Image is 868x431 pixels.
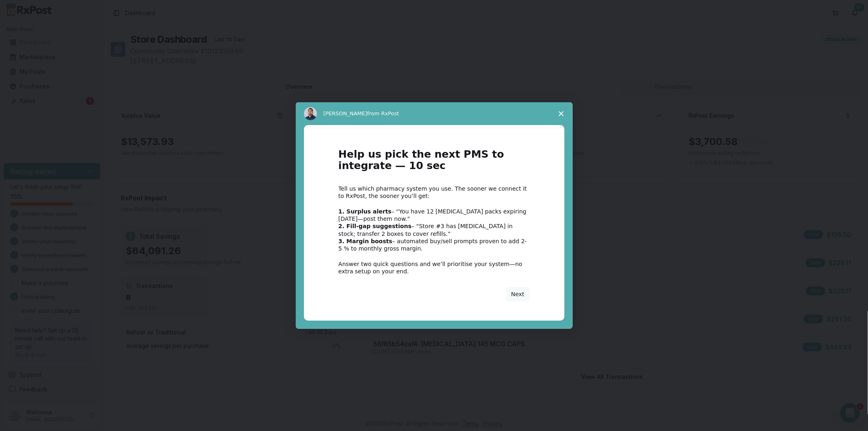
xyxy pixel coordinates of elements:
div: – “You have 12 [MEDICAL_DATA] packs expiring [DATE]—post them now.” [339,208,530,222]
b: 3. Margin boosts [339,238,393,244]
b: 1. Surplus alerts [339,208,392,215]
h1: Help us pick the next PMS to integrate — 10 sec [339,149,530,177]
span: from RxPost [367,110,399,117]
div: Tell us which pharmacy system you use. The sooner we connect it to RxPost, the sooner you’ll get: [339,185,530,200]
b: 2. Fill-gap suggestions [339,223,412,229]
button: Next [506,287,530,301]
div: Answer two quick questions and we’ll prioritise your system—no extra setup on your end. [339,260,530,275]
div: – automated buy/sell prompts proven to add 2-5 % to monthly gross margin. [339,237,530,252]
div: – “Store #3 has [MEDICAL_DATA] in stock; transfer 2 boxes to cover refills.” [339,222,530,237]
span: Close survey [550,102,573,125]
span: [PERSON_NAME] [324,110,367,117]
img: Profile image for Manuel [304,107,317,120]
